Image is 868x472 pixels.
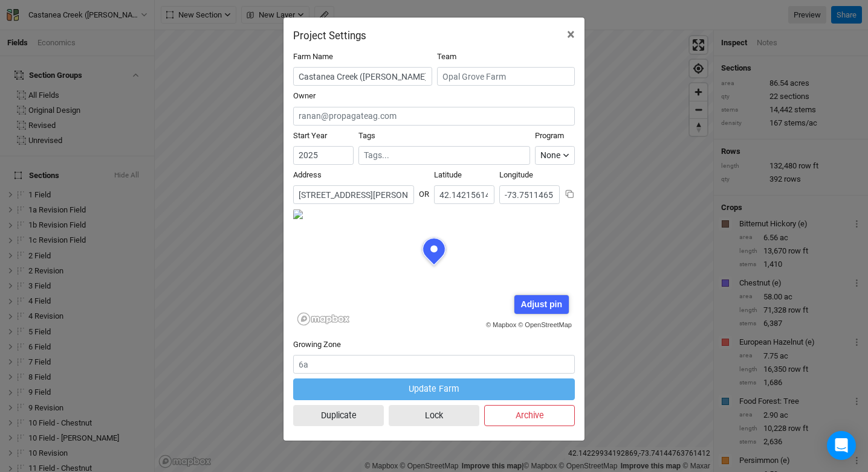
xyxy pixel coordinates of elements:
div: None [540,149,560,162]
input: Tags... [364,149,525,162]
div: Open Intercom Messenger [827,431,856,460]
label: Start Year [293,130,327,141]
input: ranan@propagateag.com [293,107,575,126]
label: Tags [358,130,375,141]
input: Project/Farm Name [293,67,432,86]
button: Close [557,18,585,51]
button: Archive [484,405,575,426]
input: Start Year [293,146,354,165]
input: Longitude [499,185,560,204]
label: Farm Name [293,51,333,62]
h2: Project Settings [293,30,366,42]
button: Lock [389,405,479,426]
label: Growing Zone [293,339,341,350]
span: × [567,26,575,43]
button: Duplicate [293,405,384,426]
input: Opal Grove Farm [437,67,575,86]
a: Mapbox logo [297,312,350,326]
div: OR [419,179,429,200]
label: Latitude [434,170,462,180]
button: Update Farm [293,378,575,400]
input: Latitude [434,185,494,204]
a: © OpenStreetMap [518,321,572,328]
label: Team [437,51,456,62]
div: Adjust pin [514,295,568,314]
input: Address (123 James St...) [293,185,414,204]
button: Copy [565,189,575,199]
label: Owner [293,91,316,101]
label: Longitude [499,170,533,180]
input: 6a [293,355,575,374]
a: © Mapbox [486,321,516,328]
label: Address [293,170,322,180]
button: None [535,146,575,165]
label: Program [535,130,564,141]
